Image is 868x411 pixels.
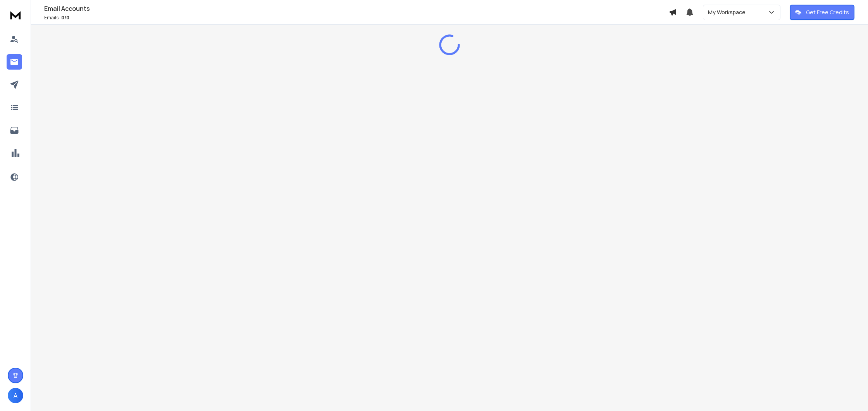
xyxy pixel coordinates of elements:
[708,9,749,16] p: My Workspace
[44,15,669,21] p: Emails :
[8,388,23,403] button: A
[8,8,23,22] img: logo
[61,14,69,21] span: 0 / 0
[44,4,669,13] h1: Email Accounts
[806,9,849,16] p: Get Free Credits
[790,5,854,20] button: Get Free Credits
